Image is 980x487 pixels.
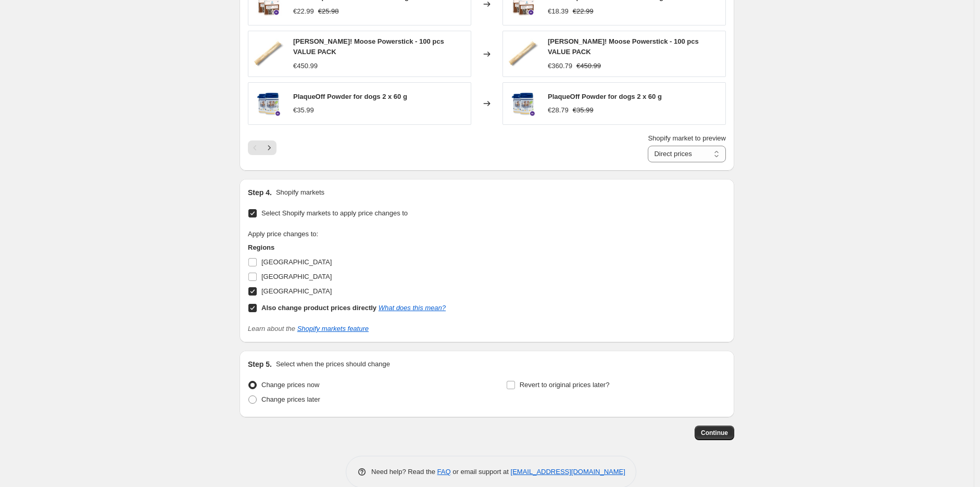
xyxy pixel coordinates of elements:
div: €450.99 [293,61,318,71]
nav: Pagination [248,140,277,155]
div: €28.79 [548,105,569,116]
div: €35.99 [293,105,314,116]
span: Apply price changes to: [248,230,318,238]
div: €22.99 [293,6,314,17]
span: Select Shopify markets to apply price changes to [261,209,408,217]
a: FAQ [437,468,451,476]
strike: €35.99 [573,105,594,116]
span: [GEOGRAPHIC_DATA] [261,273,332,280]
h2: Step 5. [248,359,272,369]
span: Change prices later [261,395,320,403]
span: [GEOGRAPHIC_DATA] [261,258,332,266]
span: Revert to original prices later? [520,381,610,389]
span: PlaqueOff Powder for dogs 2 x 60 g [548,93,662,100]
img: 961_a6a403e32599f484e783c7aa86eef728_4d8af63a-b78a-417d-a489-2e058acff3d7_80x.jpg [508,39,539,70]
div: €360.79 [548,61,572,71]
span: Shopify market to preview [648,134,726,142]
img: plaqueoff_60_g_x_2_80x.png [254,88,285,119]
a: Shopify markets feature [297,325,369,332]
a: What does this mean? [379,304,446,312]
span: Change prices now [261,381,319,389]
span: [PERSON_NAME]! Moose Powerstick - 100 pcs VALUE PACK [293,37,444,56]
i: Learn about the [248,325,369,332]
button: Continue [695,426,734,440]
a: [EMAIL_ADDRESS][DOMAIN_NAME] [511,468,625,476]
h2: Step 4. [248,187,272,198]
strike: €25.98 [318,6,339,17]
b: Also change product prices directly [261,304,376,312]
span: [PERSON_NAME]! Moose Powerstick - 100 pcs VALUE PACK [548,37,699,56]
span: or email support at [451,468,511,476]
span: Need help? Read the [371,468,437,476]
img: 961_a6a403e32599f484e783c7aa86eef728_4d8af63a-b78a-417d-a489-2e058acff3d7_80x.jpg [254,39,285,70]
span: [GEOGRAPHIC_DATA] [261,287,332,295]
span: PlaqueOff Powder for dogs 2 x 60 g [293,93,407,100]
p: Select when the prices should change [276,359,390,369]
strike: €22.99 [573,6,594,17]
strike: €450.99 [576,61,601,71]
p: Shopify markets [276,187,324,198]
div: €18.39 [548,6,569,17]
h3: Regions [248,242,446,253]
span: Continue [701,429,728,437]
img: plaqueoff_60_g_x_2_80x.png [508,88,539,119]
button: Next [262,140,277,155]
